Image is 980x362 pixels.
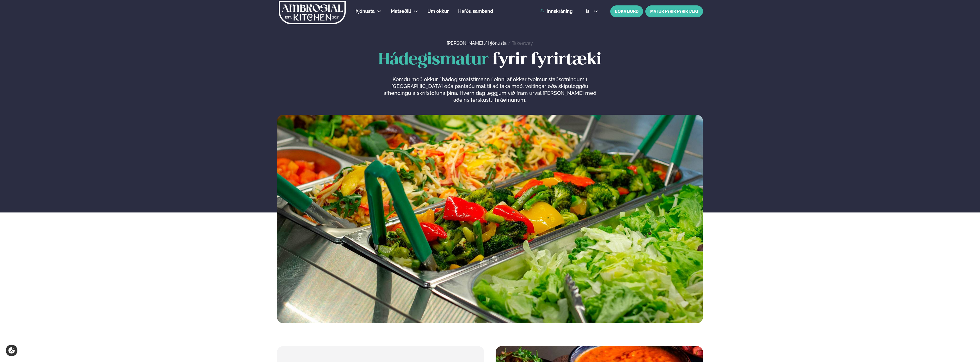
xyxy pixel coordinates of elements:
span: Matseðill [391,9,411,14]
img: logo [278,1,346,24]
button: BÓKA BORÐ [610,5,643,17]
a: Matseðill [391,8,411,15]
a: [PERSON_NAME] [447,40,483,46]
p: Komdu með okkur í hádegismatstímann í einni af okkar tveimur staðsetningum í [GEOGRAPHIC_DATA] eð... [382,76,598,103]
a: MATUR FYRIR FYRIRTÆKI [645,5,703,17]
a: Innskráning [540,9,573,14]
a: Um okkur [427,8,449,15]
span: Hádegismatur [379,52,489,68]
a: Þjónusta [488,40,507,46]
span: Þjónusta [355,9,375,14]
a: Þjónusta [355,8,375,15]
a: Takeaway [512,40,533,46]
a: Hafðu samband [458,8,493,15]
span: Hafðu samband [458,9,493,14]
span: Um okkur [427,9,449,14]
h1: fyrir fyrirtæki [277,51,703,69]
img: image alt [277,115,703,323]
button: is [581,9,603,14]
span: is [586,9,591,14]
a: Cookie settings [6,345,17,356]
span: / [508,40,512,46]
span: / [484,40,488,46]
